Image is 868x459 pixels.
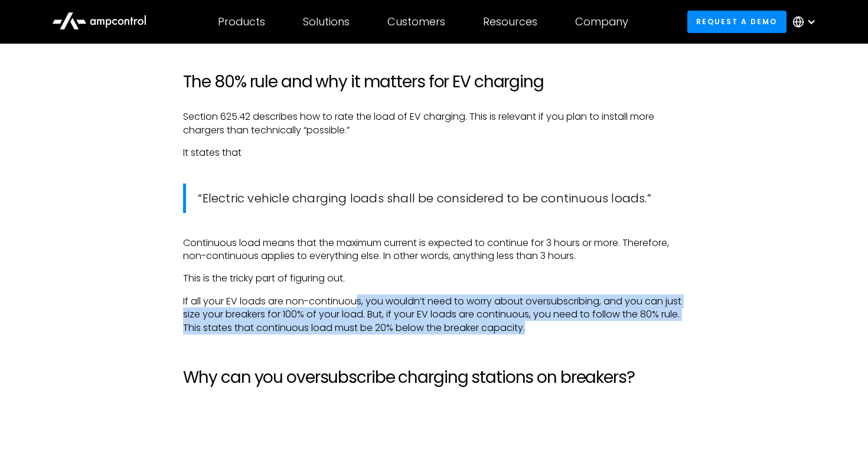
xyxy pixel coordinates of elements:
[183,406,684,419] p: ‍
[387,15,445,28] div: Customers
[218,15,265,28] div: Products
[303,15,350,28] div: Solutions
[183,295,684,335] p: If all your EV loads are non-continuous, you wouldn’t need to worry about oversubscribing, and yo...
[483,15,537,28] div: Resources
[183,183,684,213] blockquote: “Electric vehicle charging loads shall be considered to be continuous loads.”
[575,15,628,28] div: Company
[183,110,684,137] p: Section 625.42 describes how to rate the load of EV charging. This is relevant if you plan to ins...
[183,272,684,285] p: This is the tricky part of figuring out.
[183,146,684,159] p: It states that
[183,72,684,92] h2: The 80% rule and why it matters for EV charging
[687,11,787,32] a: Request a demo
[183,368,684,388] h2: Why can you oversubscribe charging stations on breakers?
[183,237,684,263] p: Continuous load means that the maximum current is expected to continue for 3 hours or more. There...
